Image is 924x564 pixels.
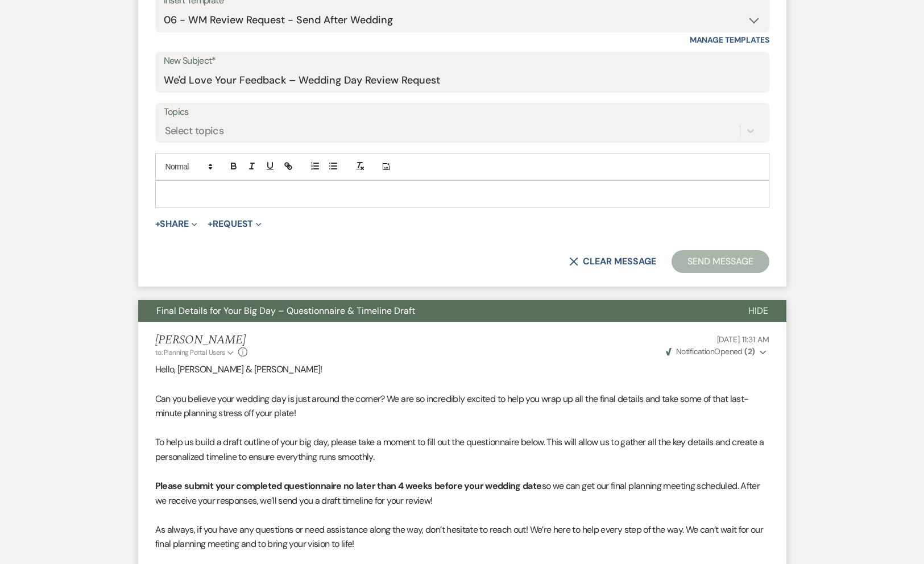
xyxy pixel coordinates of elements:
[156,305,415,317] span: Final Details for Your Big Day – Questionnaire & Timeline Draft
[155,219,198,229] button: Share
[164,104,761,121] label: Topics
[664,346,769,358] button: NotificationOpened (2)
[748,305,768,317] span: Hide
[676,346,714,356] span: Notification
[690,35,769,45] a: Manage Templates
[672,250,769,273] button: Send Message
[730,300,786,322] button: Hide
[569,257,656,266] button: Clear message
[155,347,236,358] button: to: Planning Portal Users
[155,219,160,229] span: +
[165,123,224,139] div: Select topics
[155,479,769,508] p: so we can get our final planning meeting scheduled. After we receive your responses, we’ll send y...
[208,219,213,229] span: +
[155,362,769,377] p: Hello, [PERSON_NAME] & [PERSON_NAME]!
[164,53,761,69] label: New Subject*
[155,348,225,357] span: to: Planning Portal Users
[155,522,769,551] p: As always, if you have any questions or need assistance along the way, don’t hesitate to reach ou...
[155,333,248,347] h5: [PERSON_NAME]
[155,480,542,492] strong: Please submit your completed questionnaire no later than 4 weeks before your wedding date
[208,219,262,229] button: Request
[717,334,769,345] span: [DATE] 11:31 AM
[155,392,769,421] p: Can you believe your wedding day is just around the corner? We are so incredibly excited to help ...
[155,435,769,464] p: To help us build a draft outline of your big day, please take a moment to fill out the questionna...
[138,300,730,322] button: Final Details for Your Big Day – Questionnaire & Timeline Draft
[744,346,755,356] strong: ( 2 )
[666,346,755,356] span: Opened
